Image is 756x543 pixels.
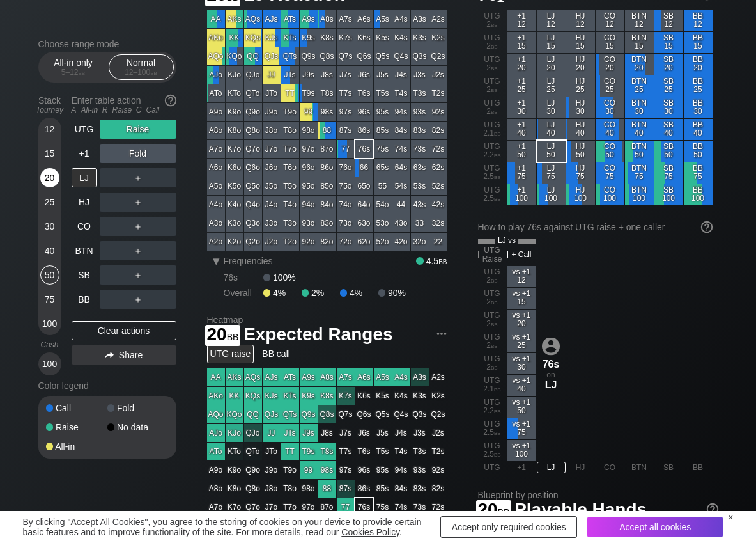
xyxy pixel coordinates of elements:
[263,122,281,139] div: J8o
[355,140,373,158] div: 76s
[300,47,318,65] div: Q9s
[654,184,683,205] div: SB 100
[684,141,713,162] div: BB 50
[537,75,566,97] div: LJ 25
[374,196,392,214] div: 54o
[337,196,355,214] div: 74o
[341,527,399,537] a: Cookies Policy
[429,177,447,195] div: 52s
[625,10,654,31] div: BTN 12
[478,54,507,75] div: UTG 2
[411,47,429,65] div: Q3s
[263,196,281,214] div: J4o
[566,32,595,53] div: HJ 15
[337,66,355,84] div: J7s
[318,177,336,195] div: 85o
[429,103,447,121] div: 92s
[300,84,318,102] div: T9s
[207,29,225,47] div: AKo
[684,32,713,53] div: BB 15
[318,214,336,232] div: 83o
[207,159,225,177] div: A6o
[684,10,713,31] div: BB 12
[494,194,501,203] span: bb
[411,122,429,139] div: 83s
[429,84,447,102] div: T2s
[207,122,225,139] div: A8o
[429,47,447,65] div: Q2s
[300,29,318,47] div: K9s
[355,159,373,177] div: 66
[355,47,373,65] div: Q6s
[281,10,299,28] div: ATs
[374,140,392,158] div: 75s
[429,214,447,232] div: 32s
[207,10,225,28] div: AA
[374,103,392,121] div: 95s
[226,159,243,177] div: K6o
[164,93,178,107] img: help.32db89a4.svg
[411,177,429,195] div: 53s
[537,10,566,31] div: LJ 12
[625,141,654,162] div: BTN 50
[40,265,59,285] div: 50
[226,66,243,84] div: KJo
[226,233,243,251] div: K2o
[44,55,103,79] div: All-in only
[281,177,299,195] div: T5o
[244,140,262,158] div: Q7o
[625,119,654,140] div: BTN 40
[150,68,157,77] span: bb
[281,66,299,84] div: JTs
[337,47,355,65] div: Q7s
[625,32,654,53] div: BTN 15
[566,184,595,205] div: HJ 100
[263,140,281,158] div: J7o
[537,54,566,75] div: LJ 20
[281,84,299,102] div: TT
[355,29,373,47] div: K6s
[684,54,713,75] div: BB 20
[263,10,281,28] div: AJs
[374,47,392,65] div: Q5s
[300,196,318,214] div: 94o
[263,29,281,47] div: KJs
[33,106,66,114] div: Tourney
[40,168,59,187] div: 20
[355,84,373,102] div: T6s
[625,162,654,184] div: BTN 75
[244,196,262,214] div: Q4o
[392,84,410,102] div: T4s
[263,66,281,84] div: JJ
[684,97,713,118] div: BB 30
[207,140,225,158] div: A7o
[207,233,225,251] div: A2o
[72,193,97,212] div: HJ
[318,140,336,158] div: 87o
[38,39,176,49] h2: Choose range mode
[654,162,683,184] div: SB 75
[300,140,318,158] div: 97o
[207,177,225,195] div: A5o
[281,29,299,47] div: KTs
[244,47,262,65] div: QQ
[507,32,536,53] div: +1 15
[566,75,595,97] div: HJ 25
[392,66,410,84] div: J4s
[625,75,654,97] div: BTN 25
[587,517,723,537] div: Accept all cookies
[478,119,507,140] div: UTG 2.1
[596,119,624,140] div: CO 40
[491,63,498,72] span: bb
[498,236,516,245] span: LJ vs
[281,103,299,121] div: T9o
[300,214,318,232] div: 93o
[337,122,355,139] div: 87s
[411,159,429,177] div: 63s
[263,214,281,232] div: J3o
[596,10,624,31] div: CO 12
[596,141,624,162] div: CO 50
[263,47,281,65] div: QJs
[40,120,59,139] div: 12
[478,75,507,97] div: UTG 2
